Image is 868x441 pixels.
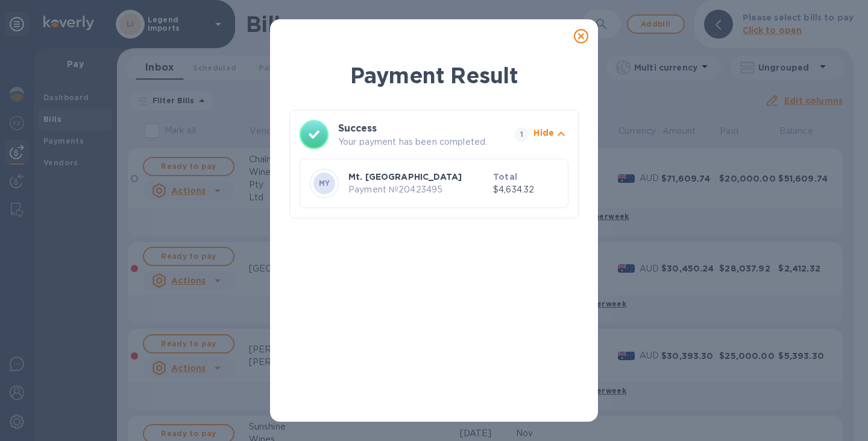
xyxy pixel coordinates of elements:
[533,127,568,143] button: Hide
[533,127,554,139] p: Hide
[493,172,517,182] b: Total
[514,127,529,142] span: 1
[338,121,492,136] h3: Success
[348,183,488,196] p: Payment № 20423495
[348,171,488,183] p: Mt. [GEOGRAPHIC_DATA]
[338,136,509,148] p: Your payment has been completed.
[289,60,579,90] h1: Payment Result
[319,179,330,188] b: MY
[493,183,558,196] p: $4,634.32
